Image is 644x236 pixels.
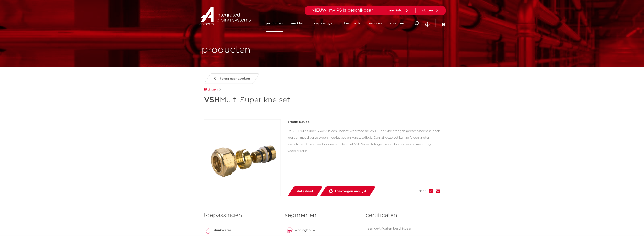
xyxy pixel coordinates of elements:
span: sluiten [422,9,433,12]
a: markten [291,15,304,32]
h1: producten [202,43,250,57]
nav: Menu [266,15,405,32]
a: datasheet [287,186,323,196]
div: my IPS [425,14,429,33]
img: drinkwater [204,226,212,235]
p: geen certificaten beschikbaar [366,226,440,231]
span: meer info [387,9,402,12]
a: services [369,15,382,32]
div: De VSH Multi Super K3055 is een knelset, waarmee de VSH Super knelfittingen gecombineerd kunnen w... [287,128,440,154]
a: toepassingen [313,15,334,32]
a: fittingen [204,87,218,92]
h3: certificaten [366,211,440,220]
span: datasheet [297,188,313,195]
p: groep: K3055 [287,120,440,125]
h3: segmenten [285,211,359,220]
img: Product Image for VSH Multi Super knelset [204,120,281,196]
strong: VSH [204,96,220,104]
h3: toepassingen [204,211,278,220]
span: NIEUW: myIPS is beschikbaar [312,8,373,12]
a: meer info [387,9,409,12]
a: sluiten [422,9,439,12]
a: terug naar zoeken [204,73,259,84]
p: woningbouw [295,228,315,233]
a: over ons [390,15,405,32]
p: drinkwater [214,228,231,233]
a: downloads [343,15,360,32]
span: terug naar zoeken [220,75,250,82]
img: woningbouw [285,226,293,235]
span: toevoegen aan lijst [335,188,366,195]
a: producten [266,15,283,32]
span: deel: [419,189,426,194]
h1: Multi Super knelset [204,94,360,106]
